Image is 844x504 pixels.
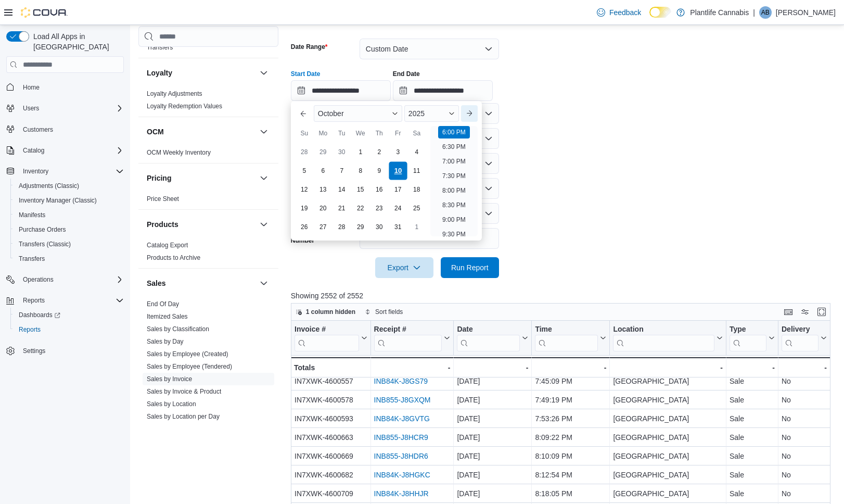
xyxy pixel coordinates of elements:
img: Cova [21,7,68,18]
span: Export [381,257,427,278]
span: Inventory [23,167,48,175]
div: 8:12:54 PM [535,469,606,482]
span: Transfers (Classic) [15,238,124,250]
input: Press the down key to enter a popover containing a calendar. Press the escape key to close the po... [291,80,391,101]
div: 7:45:09 PM [535,375,606,388]
a: INB855-J8HCR9 [374,434,428,442]
a: Sales by Employee (Created) [147,350,228,358]
a: INB84K-J8HGKC [374,471,430,480]
div: - [613,361,723,374]
div: day-15 [352,181,369,198]
button: Inventory Manager (Classic) [10,193,128,208]
div: day-16 [371,181,388,198]
div: day-13 [315,181,331,198]
span: Feedback [609,7,641,18]
a: Transfers [147,44,173,51]
div: Sale [730,488,775,500]
button: Date [457,325,528,351]
button: Enter fullscreen [815,306,828,318]
li: 7:00 PM [438,155,470,168]
div: day-24 [390,200,406,217]
a: OCM Weekly Inventory [147,149,211,156]
div: Date [457,325,520,351]
span: Dashboards [15,309,124,321]
button: OCM [147,127,255,137]
a: Home [19,81,44,94]
div: Date [457,325,520,335]
div: - [457,361,528,374]
div: day-6 [315,162,331,179]
div: IN7XWK-4600578 [295,394,367,407]
span: Reports [19,294,124,307]
span: 1 column hidden [306,308,355,316]
label: End Date [393,70,420,78]
li: 7:30 PM [438,170,470,182]
input: Dark Mode [649,7,671,18]
span: Reports [19,325,41,334]
div: IN7XWK-4600557 [295,375,367,388]
button: Pricing [258,172,270,184]
span: Loyalty Redemption Values [147,102,222,110]
button: Invoice # [295,325,367,351]
button: Home [2,79,128,94]
a: INB84K-J8GS79 [374,377,428,386]
div: day-9 [371,162,388,179]
span: Sales by Classification [147,325,209,333]
span: Sales by Location per Day [147,412,220,421]
div: day-3 [390,144,406,160]
button: 1 column hidden [291,306,360,318]
div: - [535,361,606,374]
a: Loyalty Adjustments [147,90,202,97]
div: Sale [730,432,775,444]
div: Delivery [782,325,819,351]
div: No [782,394,827,407]
div: 7:49:19 PM [535,394,606,407]
div: [GEOGRAPHIC_DATA] [613,432,723,444]
h3: Products [147,219,178,230]
span: Run Report [451,262,489,273]
div: Sale [730,394,775,407]
span: Home [23,83,40,92]
div: day-1 [352,144,369,160]
a: Catalog Export [147,242,188,249]
div: day-17 [390,181,406,198]
span: Customers [19,123,124,136]
div: Su [296,125,313,142]
span: Catalog [19,144,124,157]
div: IN7XWK-4600682 [295,469,367,482]
div: We [352,125,369,142]
button: Reports [10,322,128,337]
div: day-28 [334,219,350,235]
span: Reports [23,296,45,305]
div: day-25 [408,200,425,217]
span: Customers [23,125,53,134]
div: Sale [730,375,775,388]
div: Invoice # [295,325,359,335]
div: day-20 [315,200,331,217]
a: Price Sheet [147,195,179,203]
button: Transfers [10,251,128,266]
div: day-19 [296,200,313,217]
div: [GEOGRAPHIC_DATA] [613,413,723,425]
div: day-10 [389,162,407,180]
button: Inventory [19,165,53,178]
button: Display options [799,306,811,318]
div: Pricing [138,193,278,209]
button: Reports [2,293,128,308]
button: Operations [19,273,58,286]
button: Run Report [441,257,499,278]
div: [DATE] [457,394,528,407]
button: Catalog [19,144,48,157]
div: Sa [408,125,425,142]
div: - [730,361,775,374]
button: Settings [2,343,128,358]
div: day-23 [371,200,388,217]
a: Transfers (Classic) [15,238,75,250]
div: [GEOGRAPHIC_DATA] [613,450,723,463]
span: Manifests [15,209,124,221]
div: Time [535,325,598,351]
div: Sale [730,413,775,425]
div: 8:18:05 PM [535,488,606,500]
div: No [782,450,827,463]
